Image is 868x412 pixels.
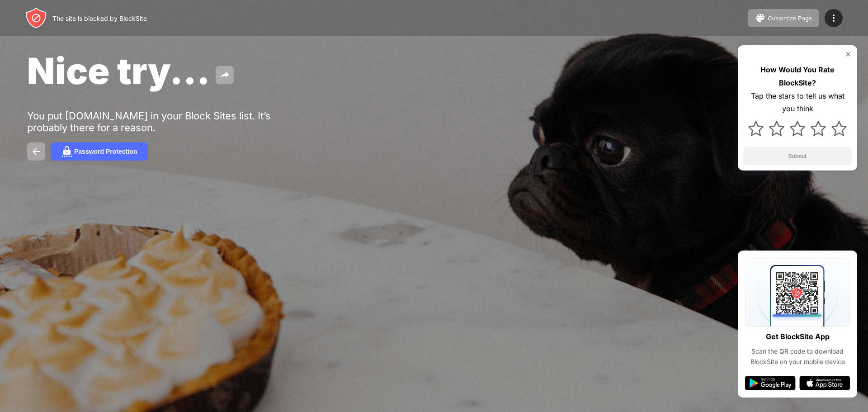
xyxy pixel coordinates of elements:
div: You put [DOMAIN_NAME] in your Block Sites list. It’s probably there for a reason. [27,110,307,133]
div: How Would You Rate BlockSite? [743,63,852,90]
div: Tap the stars to tell us what you think [743,90,852,116]
img: menu-icon.svg [828,13,839,24]
img: star.svg [811,121,826,136]
img: star.svg [790,121,805,136]
img: star.svg [748,121,764,136]
img: qrcode.svg [745,258,850,327]
img: pallet.svg [755,13,766,24]
div: Scan the QR code to download BlockSite on your mobile device [745,346,850,367]
div: Customize Page [768,15,812,22]
button: Customize Page [748,9,819,27]
img: header-logo.svg [25,7,47,29]
img: rate-us-close.svg [844,51,852,58]
img: password.svg [61,146,72,157]
img: app-store.svg [799,376,850,390]
div: The site is blocked by BlockSite [52,14,147,22]
span: Nice try... [27,49,210,93]
button: Submit [743,147,852,165]
img: back.svg [31,146,42,157]
div: Get BlockSite App [766,330,830,343]
button: Password Protection [51,142,148,161]
img: star.svg [831,121,847,136]
div: Password Protection [74,148,137,155]
img: share.svg [219,70,230,81]
img: star.svg [769,121,784,136]
img: google-play.svg [745,376,796,390]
